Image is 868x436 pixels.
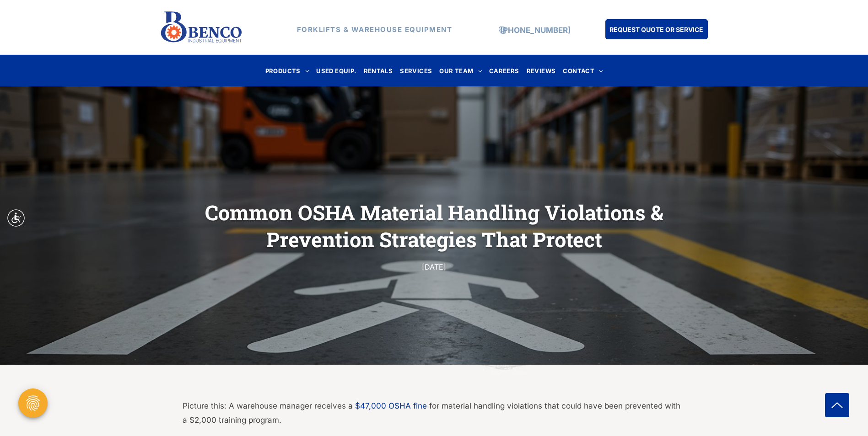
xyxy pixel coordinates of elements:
a: SERVICES [396,64,436,77]
span: Picture this: A warehouse manager receives a [183,401,353,410]
a: $47,000 OSHA fine [355,401,427,410]
a: REQUEST QUOTE OR SERVICE [605,19,708,39]
a: REVIEWS [523,64,560,77]
a: OUR TEAM [436,64,485,77]
a: PRODUCTS [262,64,313,77]
a: RENTALS [360,64,397,77]
a: USED EQUIP. [313,64,360,77]
span: for material handling violations that could have been prevented with a $2,000 training program. [183,401,680,425]
div: [DATE] [264,261,604,273]
h1: Common OSHA Material Handling Violations & Prevention Strategies That Protect [183,198,686,254]
a: [PHONE_NUMBER] [500,26,571,35]
span: REQUEST QUOTE OR SERVICE [609,21,703,38]
a: CAREERS [485,64,523,77]
a: CONTACT [559,64,606,77]
strong: FORKLIFTS & WAREHOUSE EQUIPMENT [297,25,453,34]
